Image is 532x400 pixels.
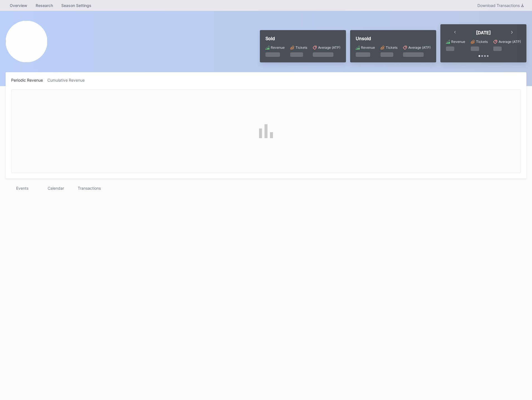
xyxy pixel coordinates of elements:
div: Revenue [451,40,465,44]
div: Events [6,184,39,192]
div: Tickets [476,40,488,44]
div: Unsold [356,36,431,41]
div: Transactions [72,184,106,192]
div: Revenue [271,45,285,50]
a: Overview [6,1,31,9]
div: Tickets [296,45,307,50]
button: Download Transactions [475,2,526,9]
a: Research [31,1,57,9]
div: Sold [265,36,340,41]
div: Download Transactions [477,3,524,8]
div: Average (ATP) [408,45,431,50]
div: Cumulative Revenue [47,78,89,82]
a: Season Settings [57,1,96,9]
div: Calendar [39,184,72,192]
div: [DATE] [476,30,491,35]
div: Tickets [386,45,397,50]
div: Average (ATP) [318,45,340,50]
div: Average (ATP) [499,40,521,44]
div: Periodic Revenue [11,78,47,82]
div: Revenue [361,45,375,50]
